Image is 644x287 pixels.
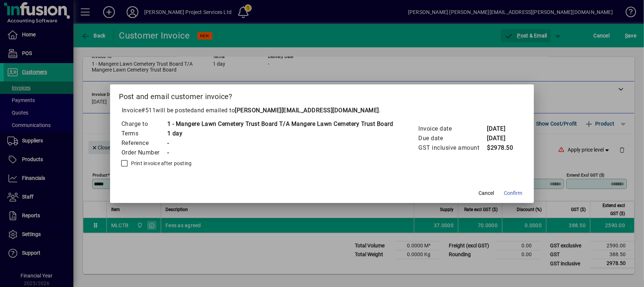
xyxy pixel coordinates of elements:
[121,138,167,148] td: Reference
[504,189,522,197] span: Confirm
[130,160,192,167] label: Print invoice after posting
[167,129,393,138] td: 1 day
[167,138,393,148] td: -
[487,143,516,153] td: $2978.50
[474,187,498,200] button: Cancel
[418,124,487,134] td: Invoice date
[121,148,167,157] td: Order Number
[194,107,379,114] span: and emailed to
[235,107,379,114] b: [PERSON_NAME][EMAIL_ADDRESS][DOMAIN_NAME]
[487,124,516,134] td: [DATE]
[167,119,393,129] td: 1 - Mangere Lawn Cemetery Trust Board T/A Mangere Lawn Cemetery Trust Board
[501,187,525,200] button: Confirm
[119,106,525,115] p: Invoice will be posted .
[418,143,487,153] td: GST inclusive amount
[141,107,156,114] span: #511
[121,129,167,138] td: Terms
[110,84,534,106] h2: Post and email customer invoice?
[418,134,487,143] td: Due date
[167,148,393,157] td: -
[121,119,167,129] td: Charge to
[479,189,494,197] span: Cancel
[487,134,516,143] td: [DATE]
